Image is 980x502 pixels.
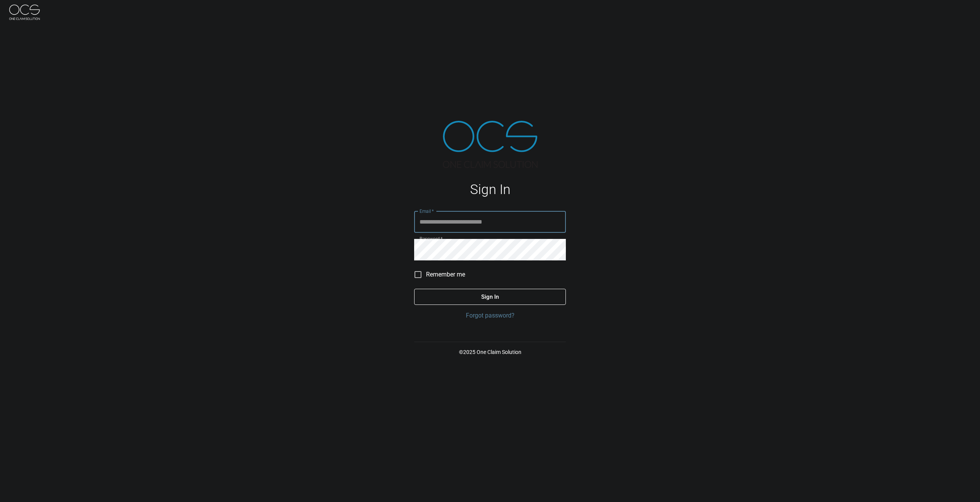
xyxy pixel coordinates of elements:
span: Remember me [426,270,465,279]
button: Sign In [414,289,566,305]
label: Password [420,235,442,242]
h1: Sign In [414,182,566,198]
a: Forgot password? [414,311,566,320]
img: ocs-logo-tra.png [443,121,538,168]
p: © 2025 One Claim Solution [414,348,566,356]
img: ocs-logo-white-transparent.png [9,5,40,20]
label: Email [420,208,434,214]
